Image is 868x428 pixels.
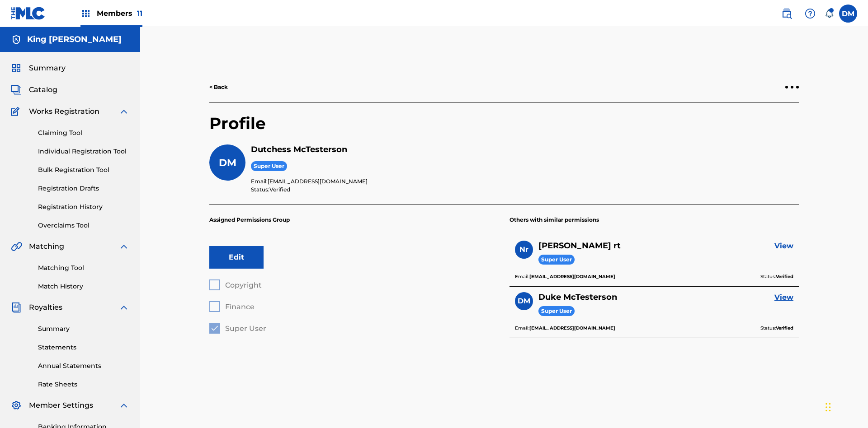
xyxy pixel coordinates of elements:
span: Summary [29,63,66,74]
img: Royalties [11,302,22,313]
a: View [774,241,793,251]
img: Accounts [11,34,22,45]
h2: Profile [209,113,799,144]
a: SummarySummary [11,63,66,74]
span: Verified [269,186,290,193]
img: expand [118,106,129,117]
iframe: Chat Widget [823,385,868,428]
a: View [774,292,793,303]
b: [EMAIL_ADDRESS][DOMAIN_NAME] [529,274,615,279]
a: Registration Drafts [38,184,129,193]
img: expand [118,400,129,411]
a: Individual Registration Tool [38,147,129,156]
span: Member Settings [29,400,93,411]
span: Super User [251,161,287,172]
img: help [805,8,816,19]
span: 11 [137,9,142,18]
a: Overclaims Tool [38,221,129,230]
span: Catalog [29,84,57,95]
a: Bulk Registration Tool [38,165,129,175]
span: Works Registration [29,106,99,117]
button: Edit [209,246,264,269]
h5: Duke McTesterson [538,292,617,302]
a: Matching Tool [38,263,129,273]
img: Member Settings [11,400,22,411]
p: Others with similar permissions [509,205,799,235]
a: Annual Statements [38,361,129,371]
a: CatalogCatalog [11,84,57,95]
p: Email: [515,273,615,281]
img: Matching [11,241,22,252]
h5: Nicole rt [538,241,621,251]
span: Royalties [29,302,62,313]
span: Super User [538,255,575,265]
span: Matching [29,241,64,252]
div: Help [801,5,819,23]
a: Claiming Tool [38,128,129,138]
a: Statements [38,343,129,352]
div: Drag [826,394,831,421]
img: Catalog [11,84,22,95]
img: Works Registration [11,106,23,117]
b: [EMAIL_ADDRESS][DOMAIN_NAME] [529,325,615,331]
p: Email: [251,177,799,186]
a: Match History [38,282,129,291]
div: Notifications [825,9,834,18]
span: Members [97,8,142,19]
b: Verified [776,274,793,279]
h5: Dutchess McTesterson [251,144,799,155]
img: MLC Logo [11,7,46,20]
p: Assigned Permissions Group [209,205,499,235]
a: Rate Sheets [38,380,129,389]
span: Nr [519,244,528,255]
img: expand [118,241,129,252]
iframe: Resource Center [843,281,868,358]
span: DM [219,157,236,169]
a: Registration History [38,202,129,212]
p: Status: [760,273,793,281]
h5: King McTesterson [27,34,122,45]
img: search [781,8,792,19]
img: Summary [11,63,22,74]
div: User Menu [839,5,857,23]
img: expand [118,302,129,313]
a: Summary [38,324,129,334]
img: Top Rightsholders [80,8,91,19]
span: Super User [538,306,575,316]
p: Status: [760,324,793,332]
b: Verified [776,325,793,331]
span: DM [518,296,530,307]
span: [EMAIL_ADDRESS][DOMAIN_NAME] [268,178,368,185]
a: Public Search [778,5,796,23]
a: < Back [209,83,228,91]
p: Email: [515,324,615,332]
p: Status: [251,186,799,194]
